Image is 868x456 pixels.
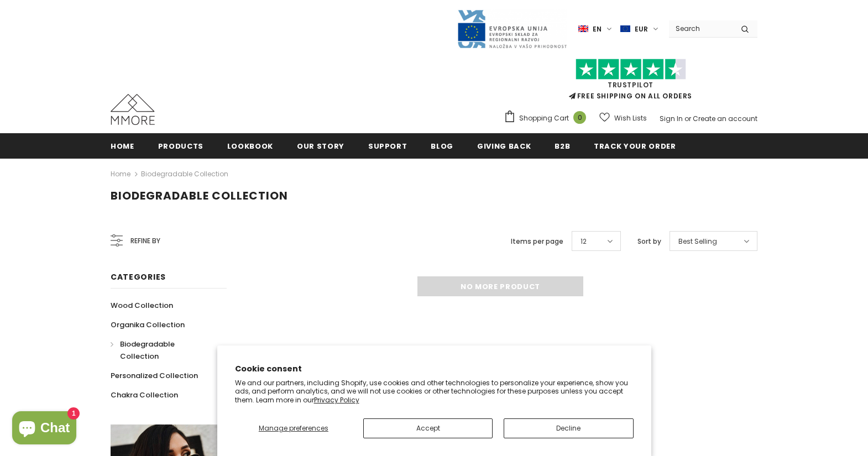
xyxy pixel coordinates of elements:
[504,64,757,101] span: FREE SHIPPING ON ALL ORDERS
[111,385,178,405] a: Chakra Collection
[511,236,563,247] label: Items per page
[111,334,215,366] a: Biodegradable Collection
[637,236,661,247] label: Sort by
[457,24,567,33] a: Javni Razpis
[368,133,407,158] a: support
[599,108,647,128] a: Wish Lists
[9,411,80,447] inbox-online-store-chat: Shopify online store chat
[608,80,653,90] a: Trustpilot
[158,141,203,151] span: Products
[111,133,134,158] a: Home
[669,20,733,36] input: Search Site
[477,133,531,158] a: Giving back
[141,169,228,179] a: Biodegradable Collection
[477,141,531,151] span: Giving back
[555,133,570,158] a: B2B
[678,236,717,247] span: Best Selling
[111,366,198,385] a: Personalized Collection
[297,141,344,151] span: Our Story
[576,59,686,80] img: Trust Pilot Stars
[111,315,185,334] a: Organika Collection
[594,133,676,158] a: Track your order
[234,418,352,438] button: Manage preferences
[259,423,328,433] span: Manage preferences
[504,418,633,438] button: Decline
[368,141,407,151] span: support
[227,141,273,151] span: Lookbook
[363,418,493,438] button: Accept
[111,300,173,311] span: Wood Collection
[111,188,288,203] span: Biodegradable Collection
[111,370,198,381] span: Personalized Collection
[130,235,160,247] span: Refine by
[693,114,757,123] a: Create an account
[111,390,178,400] span: Chakra Collection
[635,24,648,35] span: EUR
[504,110,592,127] a: Shopping Cart 0
[555,141,570,151] span: B2B
[614,113,647,124] span: Wish Lists
[314,395,359,405] a: Privacy Policy
[573,111,586,124] span: 0
[120,339,175,361] span: Biodegradable Collection
[111,94,155,125] img: MMORE Cases
[235,379,634,405] p: We and our partners, including Shopify, use cookies and other technologies to personalize your ex...
[660,114,683,123] a: Sign In
[111,141,134,151] span: Home
[158,133,203,158] a: Products
[235,363,634,375] h2: Cookie consent
[297,133,344,158] a: Our Story
[594,141,676,151] span: Track your order
[111,319,185,330] span: Organika Collection
[111,271,166,282] span: Categories
[227,133,273,158] a: Lookbook
[431,133,453,158] a: Blog
[578,24,588,34] img: i-lang-1.png
[457,9,567,49] img: Javni Razpis
[111,296,173,315] a: Wood Collection
[593,24,602,35] span: en
[684,114,691,123] span: or
[519,113,569,124] span: Shopping Cart
[581,236,587,247] span: 12
[111,167,130,181] a: Home
[431,141,453,151] span: Blog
